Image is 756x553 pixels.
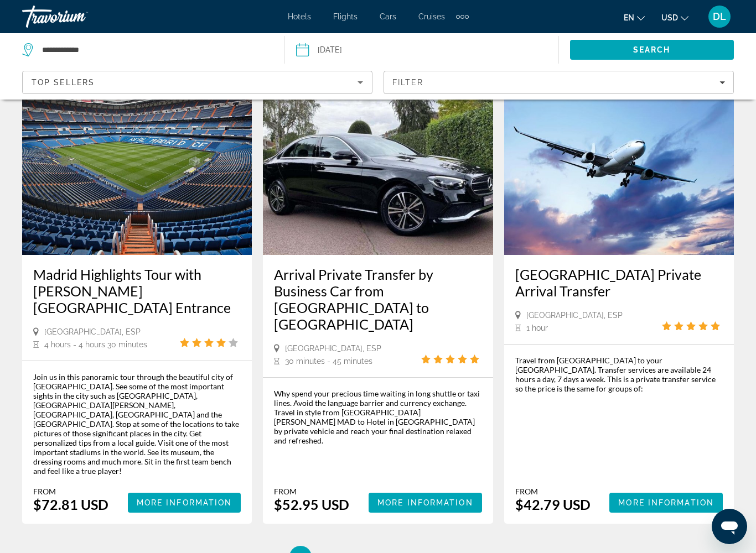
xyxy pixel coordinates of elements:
[263,78,493,255] img: Arrival Private Transfer by Business Car from MAD Airport to Madrid
[380,12,396,21] a: Cars
[661,9,688,25] button: Change currency
[33,372,241,476] div: Join us in this panoramic tour through the beautiful city of [GEOGRAPHIC_DATA]. See some of the m...
[44,327,141,336] span: [GEOGRAPHIC_DATA], ESP
[41,41,273,58] input: Search destination
[712,509,747,544] iframe: Botón para iniciar la ventana de mensajería
[515,356,723,393] div: Travel from [GEOGRAPHIC_DATA] to your [GEOGRAPHIC_DATA]. Transfer services are available 24 hours...
[274,496,349,513] div: $52.95 USD
[274,389,481,445] div: Why spend your precious time waiting in long shuttle or taxi lines. Avoid the language barrier an...
[624,9,645,25] button: Change language
[705,5,734,28] button: User Menu
[32,76,363,89] mat-select: Sort by
[369,493,482,513] button: More Information
[515,487,591,496] div: From
[418,12,445,21] a: Cruises
[22,2,133,31] a: Travorium
[377,498,473,507] span: More Information
[456,8,469,25] button: Extra navigation items
[44,340,147,349] span: 4 hours - 4 hours 30 minutes
[33,496,108,513] div: $72.81 USD
[633,45,671,54] span: Search
[515,496,591,513] div: $42.79 USD
[274,487,349,496] div: From
[288,12,311,21] a: Hotels
[570,40,734,60] button: Search
[504,78,734,255] img: Madrid Airport Private Arrival Transfer
[137,498,232,507] span: More Information
[33,487,108,496] div: From
[618,498,714,507] span: More Information
[274,266,481,332] a: Arrival Private Transfer by Business Car from [GEOGRAPHIC_DATA] to [GEOGRAPHIC_DATA]
[22,78,252,255] img: Madrid Highlights Tour with Santiago Bernabeu Stadium Entrance
[333,12,358,21] a: Flights
[526,324,548,332] span: 1 hour
[285,357,372,366] span: 30 minutes - 45 minutes
[526,311,623,320] span: [GEOGRAPHIC_DATA], ESP
[661,13,678,22] span: USD
[32,78,95,87] span: Top Sellers
[296,33,558,66] button: [DATE]Date: Nov 25, 2025
[713,11,726,22] span: DL
[609,493,723,513] button: More Information
[384,71,734,94] button: Filters
[392,78,424,87] span: Filter
[515,266,723,299] a: [GEOGRAPHIC_DATA] Private Arrival Transfer
[624,13,634,22] span: en
[33,266,241,316] a: Madrid Highlights Tour with [PERSON_NAME][GEOGRAPHIC_DATA] Entrance
[128,493,241,513] button: More Information
[285,344,381,353] span: [GEOGRAPHIC_DATA], ESP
